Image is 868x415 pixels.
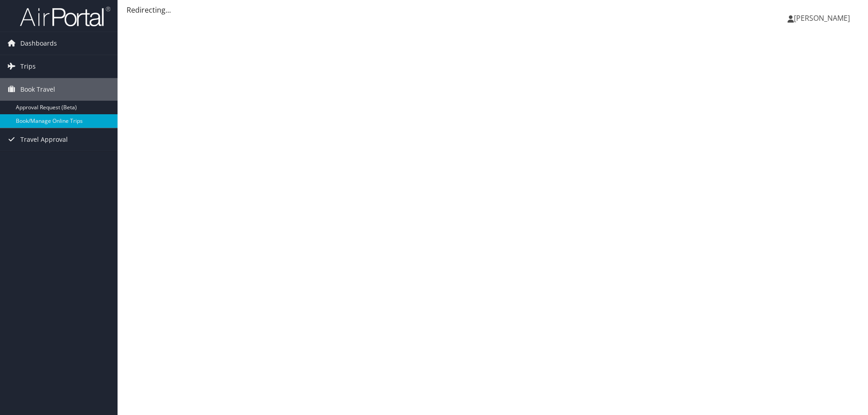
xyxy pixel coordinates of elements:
[20,128,68,151] span: Travel Approval
[20,32,57,55] span: Dashboards
[788,5,859,32] a: [PERSON_NAME]
[20,78,55,101] span: Book Travel
[20,55,36,78] span: Trips
[127,5,859,15] div: Redirecting...
[794,13,850,23] span: [PERSON_NAME]
[20,6,110,27] img: airportal-logo.png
